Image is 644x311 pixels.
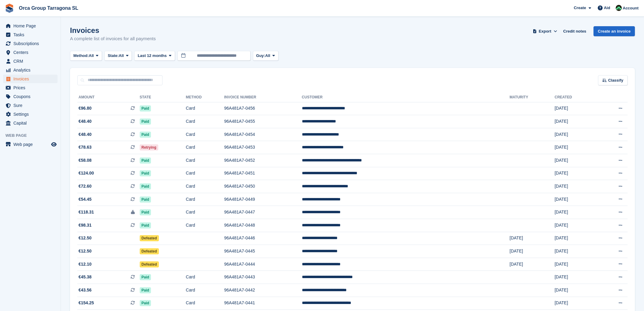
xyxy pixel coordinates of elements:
[509,95,528,99] font: Maturity
[142,288,149,292] font: Paid
[186,145,195,150] font: Card
[79,288,92,292] font: €43.56
[142,262,157,267] font: Defeated
[70,51,102,61] button: Method: All
[13,142,33,147] font: Web page
[142,145,156,150] font: Retrying
[3,30,58,39] a: menu
[79,223,92,228] font: €98.31
[142,106,149,111] font: Paid
[509,249,523,253] font: [DATE]
[142,133,149,137] font: Paid
[608,78,623,83] font: Classify
[79,262,92,267] font: €12.10
[3,110,58,118] a: menu
[509,235,523,240] font: [DATE]
[13,121,27,125] font: Capital
[186,158,195,163] font: Card
[79,235,92,240] font: €12.50
[555,274,568,279] font: [DATE]
[302,95,323,99] font: Customer
[555,249,568,253] font: [DATE]
[224,274,255,279] font: 96A481A7-0443
[593,26,635,36] a: Create an invoice
[142,223,149,228] font: Paid
[224,235,255,240] font: 96A481A7-0446
[5,133,27,138] font: Web page
[119,53,124,58] font: All
[555,184,568,189] font: [DATE]
[509,262,523,267] font: [DATE]
[623,6,639,10] font: Account
[89,53,94,58] font: All
[186,197,195,202] font: Card
[142,119,149,124] font: Paid
[561,26,589,36] a: Credit notes
[224,197,255,202] font: 96A481A7-0449
[224,300,255,305] font: 96A481A7-0441
[142,171,149,175] font: Paid
[253,51,278,61] button: Guy: All
[555,210,568,214] font: [DATE]
[555,235,568,240] font: [DATE]
[539,29,551,34] font: Export
[3,83,58,92] a: menu
[108,53,119,58] font: State:
[555,262,568,267] font: [DATE]
[555,223,568,228] font: [DATE]
[19,5,78,11] font: Orca Group Tarragona SL
[13,59,23,64] font: CRM
[142,236,157,240] font: Defeated
[142,197,149,202] font: Paid
[79,249,92,253] font: €12.50
[13,41,39,46] font: Subscriptions
[3,22,58,30] a: menu
[555,106,568,111] font: [DATE]
[186,184,195,189] font: Card
[13,85,25,90] font: Prices
[142,301,149,305] font: Paid
[3,92,58,101] a: menu
[104,51,132,61] button: State: All
[13,68,30,72] font: Analytics
[134,51,175,61] button: Last 12 months
[555,158,568,163] font: [DATE]
[3,39,58,48] a: menu
[138,53,166,58] font: Last 12 months
[555,95,572,99] font: Created
[79,145,92,150] font: €78.63
[224,184,255,189] font: 96A481A7-0450
[224,158,255,163] font: 96A481A7-0452
[224,223,255,228] font: 96A481A7-0448
[3,119,58,127] a: menu
[79,184,92,189] font: €72.60
[555,145,568,150] font: [DATE]
[70,26,99,34] font: Invoices
[13,112,29,117] font: Settings
[13,23,36,28] font: Home Page
[555,132,568,137] font: [DATE]
[224,106,255,111] font: 96A481A7-0456
[224,210,255,214] font: 96A481A7-0447
[142,210,149,214] font: Paid
[224,132,255,137] font: 96A481A7-0454
[79,171,94,175] font: €124.00
[13,32,24,37] font: Tasks
[5,4,14,13] img: stora-icon-8386f47178a22dfd0bd8f6a31ec36ba5ce8667c1dd55bd0f319d3a0aa187defe.svg
[3,75,58,83] a: menu
[186,274,195,279] font: Card
[142,158,149,163] font: Paid
[186,171,195,175] font: Card
[79,210,94,214] font: €118.31
[79,158,92,163] font: €58.08
[13,50,28,55] font: Centers
[50,141,58,148] a: Store Preview
[224,95,256,99] font: Invoice number
[142,249,157,253] font: Defeated
[186,106,195,111] font: Card
[3,66,58,74] a: menu
[186,210,195,214] font: Card
[79,132,92,137] font: €48.40
[3,101,58,110] a: menu
[16,3,81,13] a: Orca Group Tarragona SL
